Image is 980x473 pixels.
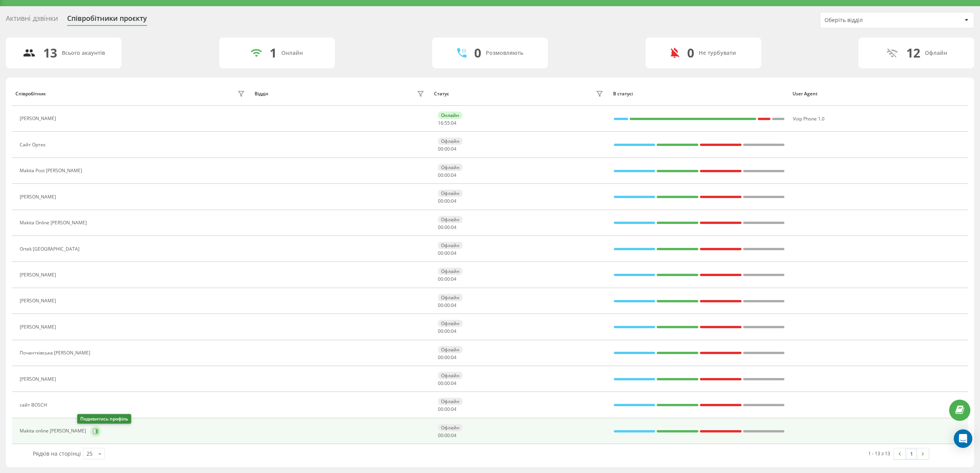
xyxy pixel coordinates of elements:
div: : : [438,146,456,152]
span: 00 [438,302,443,309]
span: 00 [444,250,450,256]
span: 16 [438,120,443,126]
span: 00 [438,146,443,152]
div: : : [438,120,456,126]
div: 1 - 13 з 13 [868,449,890,457]
div: Makita Online [PERSON_NAME] [20,220,89,225]
div: : : [438,198,456,204]
div: : : [438,225,456,230]
div: Офлайн [438,372,463,379]
div: : : [438,355,456,360]
div: : : [438,251,456,256]
span: 55 [444,120,450,126]
span: 04 [451,120,456,126]
div: 25 [86,450,93,458]
span: 00 [438,406,443,412]
span: 00 [444,172,450,178]
div: Makita Post [PERSON_NAME] [20,168,84,173]
div: [PERSON_NAME] [20,194,58,200]
span: 00 [438,224,443,231]
span: 04 [451,380,456,387]
div: : : [438,433,456,438]
span: 00 [444,354,450,361]
div: Офлайн [438,294,463,301]
div: Ortek [GEOGRAPHIC_DATA] [20,246,81,252]
div: : : [438,329,456,334]
span: 00 [444,302,450,309]
span: 00 [444,406,450,412]
div: Офлайн [438,424,463,431]
span: Voip Phone 1.0 [793,115,825,122]
div: В статусі [613,91,785,97]
div: 0 [687,46,694,60]
span: Рядків на сторінці [33,450,81,457]
div: Офлайн [925,50,947,56]
span: 04 [451,432,456,439]
div: Оберіть відділ [825,17,917,24]
div: User Agent [792,91,965,97]
a: 1 [906,448,917,459]
span: 04 [451,198,456,204]
div: Офлайн [438,398,463,405]
div: 0 [474,46,481,60]
span: 00 [444,380,450,387]
div: Співробітник [15,91,46,97]
div: Почантківська [PERSON_NAME] [20,350,92,356]
div: [PERSON_NAME] [20,272,58,278]
div: 13 [43,46,57,60]
div: Всього акаунтів [62,50,105,56]
span: 04 [451,328,456,334]
span: 04 [451,354,456,361]
div: Не турбувати [699,50,736,56]
div: 1 [270,46,277,60]
div: Подивитись профіль [77,414,131,424]
span: 00 [438,354,443,361]
span: 04 [451,406,456,412]
span: 00 [438,172,443,178]
div: Офлайн [438,137,463,145]
div: Статус [434,91,449,97]
span: 00 [444,198,450,204]
div: Онлайн [438,112,462,119]
span: 00 [438,380,443,387]
div: Офлайн [438,216,463,223]
div: Сайт Ортек [20,142,47,147]
div: Активні дзвінки [6,14,58,26]
div: [PERSON_NAME] [20,324,58,330]
div: 12 [906,46,920,60]
div: Офлайн [438,268,463,275]
div: Офлайн [438,190,463,197]
div: Офлайн [438,320,463,327]
div: сайт BOSCH [20,402,49,408]
div: Makita online [PERSON_NAME] [20,428,88,434]
span: 04 [451,250,456,256]
div: Розмовляють [486,50,523,56]
div: : : [438,173,456,178]
span: 04 [451,172,456,178]
div: [PERSON_NAME] [20,298,58,303]
span: 00 [444,432,450,439]
div: Офлайн [438,346,463,353]
span: 00 [438,432,443,439]
span: 00 [438,328,443,334]
span: 00 [444,146,450,152]
div: Open Intercom Messenger [954,429,972,448]
span: 00 [438,276,443,282]
div: : : [438,407,456,412]
span: 00 [438,250,443,256]
div: : : [438,381,456,386]
span: 00 [444,224,450,231]
div: : : [438,276,456,282]
span: 00 [444,328,450,334]
div: [PERSON_NAME] [20,116,58,121]
span: 00 [444,276,450,282]
div: Офлайн [438,164,463,171]
div: : : [438,303,456,308]
span: 04 [451,146,456,152]
span: 04 [451,302,456,309]
div: Співробітники проєкту [67,14,147,26]
span: 00 [438,198,443,204]
div: Відділ [255,91,268,97]
div: [PERSON_NAME] [20,376,58,382]
span: 04 [451,224,456,231]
